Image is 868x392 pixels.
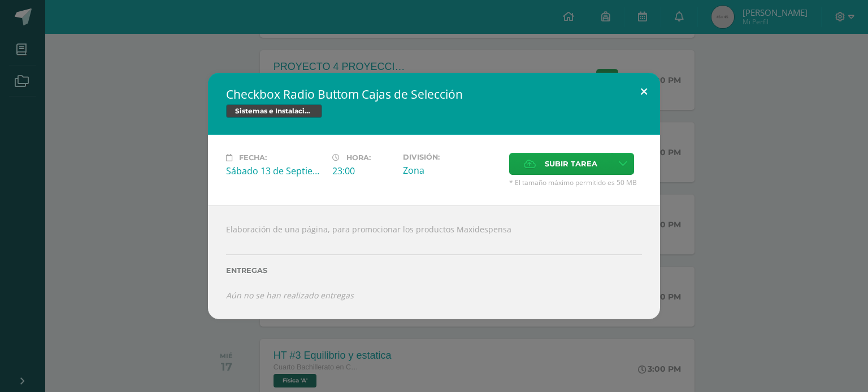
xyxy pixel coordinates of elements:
span: Sistemas e Instalación de Software [226,104,322,118]
div: Sábado 13 de Septiembre [226,165,323,177]
label: División: [403,153,500,161]
button: Close (Esc) [628,73,660,111]
i: Aún no se han realizado entregas [226,290,354,301]
div: Zona [403,164,500,177]
label: Entregas [226,266,642,275]
h2: Checkbox Radio Buttom Cajas de Selección [226,86,642,102]
span: Fecha: [239,153,267,162]
span: Subir tarea [545,153,597,174]
span: * El tamaño máximo permitido es 50 MB [509,178,642,187]
div: 23:00 [332,165,394,177]
div: Elaboración de una página, para promocionar los productos Maxidespensa [208,205,660,319]
span: Hora: [346,153,371,162]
